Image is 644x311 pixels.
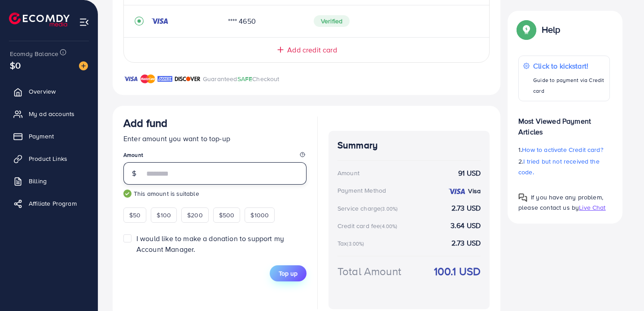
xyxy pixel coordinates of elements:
[347,240,364,247] small: (3.00%)
[451,220,481,231] strong: 3.64 USD
[381,205,398,212] small: (3.00%)
[10,59,21,72] span: $0
[123,73,138,84] img: brand
[7,127,91,145] a: Payment
[451,238,481,248] strong: 2.73 USD
[250,211,269,220] span: $1000
[29,132,54,141] span: Payment
[151,17,169,25] img: credit
[518,156,610,177] p: 2.
[522,145,603,154] span: How to activate Credit card?
[337,140,481,151] h4: Summary
[518,193,527,202] img: Popup guide
[219,211,235,220] span: $500
[533,75,605,96] p: Guide to payment via Credit card
[7,172,91,190] a: Billing
[123,117,167,130] h3: Add fund
[29,177,47,186] span: Billing
[135,17,144,26] svg: record circle
[337,186,386,195] div: Payment Method
[279,269,298,278] span: Top up
[314,15,350,27] span: Verified
[9,13,70,26] img: logo
[518,108,610,137] p: Most Viewed Payment Articles
[458,168,481,178] strong: 91 USD
[380,223,397,230] small: (4.00%)
[29,199,77,208] span: Affiliate Program
[434,263,481,279] strong: 100.1 USD
[542,24,561,35] p: Help
[79,17,89,27] img: menu
[129,211,140,220] span: $50
[7,82,91,100] a: Overview
[136,233,284,254] span: I would like to make a donation to support my Account Manager.
[518,193,603,212] span: If you have any problem, please contact us by
[533,60,605,71] p: Click to kickstart!
[157,211,171,220] span: $100
[518,157,600,177] span: I tried but not received the code.
[123,190,131,198] img: guide
[518,22,534,38] img: Popup guide
[79,61,88,70] img: image
[123,189,307,198] small: This amount is suitable
[10,49,58,58] span: Ecomdy Balance
[7,150,91,168] a: Product Links
[337,168,359,177] div: Amount
[123,133,307,144] p: Enter amount you want to top-up
[579,203,605,212] span: Live Chat
[337,239,367,248] div: Tax
[451,203,481,213] strong: 2.73 USD
[448,188,466,195] img: credit
[29,154,67,163] span: Product Links
[7,105,91,123] a: My ad accounts
[468,186,481,195] strong: Visa
[203,73,280,84] p: Guaranteed Checkout
[270,265,307,281] button: Top up
[337,204,400,213] div: Service charge
[7,194,91,212] a: Affiliate Program
[29,87,56,96] span: Overview
[158,73,172,84] img: brand
[287,45,337,55] span: Add credit card
[187,211,203,220] span: $200
[29,109,74,118] span: My ad accounts
[518,144,610,155] p: 1.
[237,74,253,83] span: SAFE
[606,271,637,304] iframe: Chat
[175,73,201,84] img: brand
[140,73,155,84] img: brand
[337,263,401,279] div: Total Amount
[337,221,400,230] div: Credit card fee
[123,151,307,162] legend: Amount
